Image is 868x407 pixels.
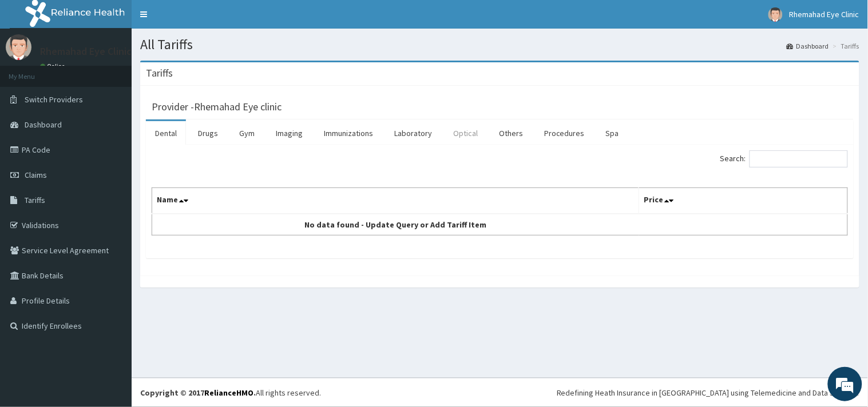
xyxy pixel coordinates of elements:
[557,387,859,398] div: Redefining Heath Insurance in [GEOGRAPHIC_DATA] using Telemedicine and Data Science!
[25,94,83,105] span: Switch Providers
[152,102,282,112] h3: Provider - Rhemahad Eye clinic
[152,188,639,214] th: Name
[315,121,382,145] a: Immunizations
[790,9,859,19] span: Rhemahad Eye Clinic
[25,170,47,180] span: Claims
[230,121,264,145] a: Gym
[40,46,132,57] p: Rhemahad Eye Clinic
[597,121,628,145] a: Spa
[204,388,253,398] a: RelianceHMO
[25,195,45,205] span: Tariffs
[146,68,173,78] h3: Tariffs
[189,121,227,145] a: Drugs
[385,121,441,145] a: Laboratory
[768,7,783,22] img: User Image
[146,121,186,145] a: Dental
[152,214,639,236] td: No data found - Update Query or Add Tariff Item
[140,37,859,52] h1: All Tariffs
[140,388,256,398] strong: Copyright © 2017 .
[490,121,532,145] a: Others
[787,41,829,51] a: Dashboard
[267,121,312,145] a: Imaging
[25,119,62,130] span: Dashboard
[444,121,487,145] a: Optical
[535,121,594,145] a: Procedures
[40,62,68,70] a: Online
[132,378,868,407] footer: All rights reserved.
[6,34,31,60] img: User Image
[720,150,848,167] label: Search:
[830,41,859,51] li: Tariffs
[750,150,848,167] input: Search:
[639,188,848,214] th: Price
